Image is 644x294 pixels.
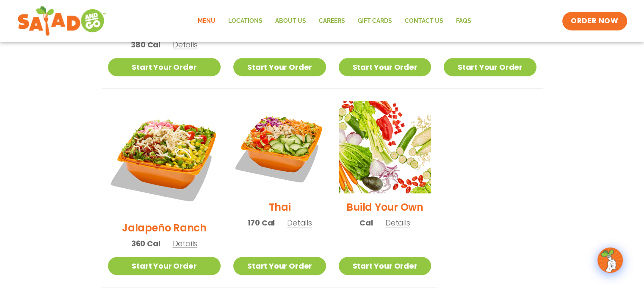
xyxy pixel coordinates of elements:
[173,39,198,50] span: Details
[108,101,221,214] img: Product photo for Jalapeño Ranch Salad
[312,11,351,31] a: Careers
[247,217,275,228] span: 170 Cal
[172,238,197,249] span: Details
[571,16,618,26] span: ORDER NOW
[562,12,627,30] a: ORDER NOW
[131,39,160,50] span: 380 Cal
[398,11,450,31] a: Contact Us
[191,11,222,31] a: Menu
[233,58,326,76] a: Start Your Order
[287,217,312,228] span: Details
[108,257,221,275] a: Start Your Order
[351,11,398,31] a: GIFT CARDS
[122,220,207,235] h2: Jalapeño Ranch
[450,11,478,31] a: FAQs
[222,11,269,31] a: Locations
[17,4,107,38] img: new-SAG-logo-768×292
[131,238,160,249] span: 360 Cal
[269,200,291,214] h2: Thai
[269,11,312,31] a: About Us
[598,248,622,272] img: wpChatIcon
[233,101,326,193] img: Product photo for Thai Salad
[339,101,431,193] img: Product photo for Build Your Own
[444,58,536,76] a: Start Your Order
[108,58,221,76] a: Start Your Order
[339,58,431,76] a: Start Your Order
[346,200,423,214] h2: Build Your Own
[339,257,431,275] a: Start Your Order
[233,257,326,275] a: Start Your Order
[191,11,478,31] nav: Menu
[359,217,373,228] span: Cal
[385,217,410,228] span: Details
